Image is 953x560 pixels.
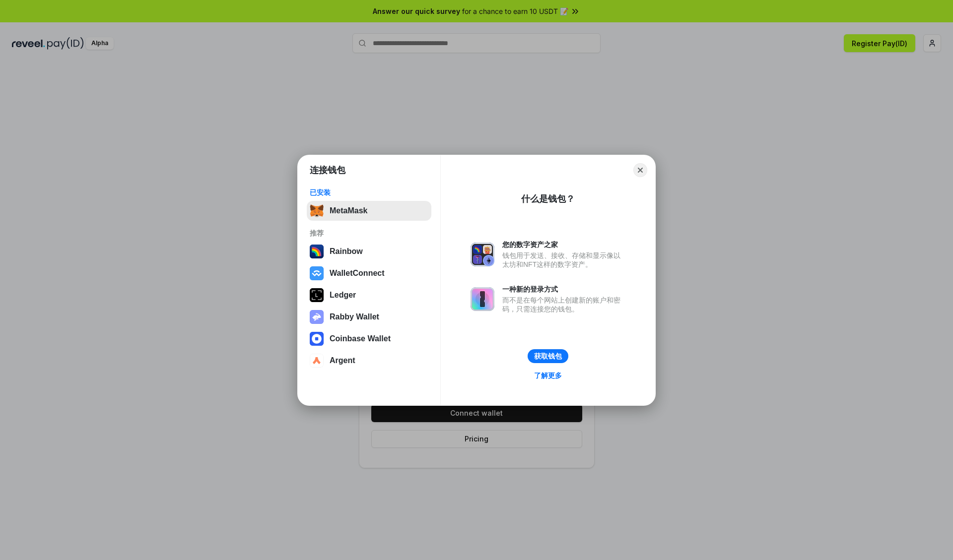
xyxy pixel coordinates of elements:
[310,245,324,258] img: svg+xml,%3Csvg%20width%3D%22120%22%20height%3D%22120%22%20viewBox%3D%220%200%20120%20120%22%20fil...
[471,243,494,266] img: svg+xml,%3Csvg%20xmlns%3D%22http%3A%2F%2Fwww.w3.org%2F2000%2Fsvg%22%20fill%3D%22none%22%20viewBox...
[307,307,431,327] button: Rabby Wallet
[310,229,428,238] div: 推荐
[528,349,568,363] button: 获取钱包
[310,266,324,280] img: svg+xml,%3Csvg%20width%3D%2228%22%20height%3D%2228%22%20viewBox%3D%220%200%2028%2028%22%20fill%3D...
[310,164,345,176] h1: 连接钱包
[534,352,562,361] div: 获取钱包
[521,193,575,205] div: 什么是钱包？
[307,242,431,261] button: Rainbow
[502,251,625,269] div: 钱包用于发送、接收、存储和显示像以太坊和NFT这样的数字资产。
[310,332,324,346] img: svg+xml,%3Csvg%20width%3D%2228%22%20height%3D%2228%22%20viewBox%3D%220%200%2028%2028%22%20fill%3D...
[310,188,428,197] div: 已安装
[330,291,356,300] div: Ledger
[307,351,431,371] button: Argent
[310,204,324,218] img: svg+xml,%3Csvg%20fill%3D%22none%22%20height%3D%2233%22%20viewBox%3D%220%200%2035%2033%22%20width%...
[330,247,363,256] div: Rainbow
[633,163,647,177] button: Close
[528,369,568,382] a: 了解更多
[330,269,385,278] div: WalletConnect
[310,310,324,324] img: svg+xml,%3Csvg%20xmlns%3D%22http%3A%2F%2Fwww.w3.org%2F2000%2Fsvg%22%20fill%3D%22none%22%20viewBox...
[330,206,367,215] div: MetaMask
[502,285,625,294] div: 一种新的登录方式
[330,334,391,343] div: Coinbase Wallet
[502,240,625,249] div: 您的数字资产之家
[307,263,431,283] button: WalletConnect
[330,312,379,321] div: Rabby Wallet
[307,285,431,305] button: Ledger
[310,354,324,368] img: svg+xml,%3Csvg%20width%3D%2228%22%20height%3D%2228%22%20viewBox%3D%220%200%2028%2028%22%20fill%3D...
[310,288,324,302] img: svg+xml,%3Csvg%20xmlns%3D%22http%3A%2F%2Fwww.w3.org%2F2000%2Fsvg%22%20width%3D%2228%22%20height%3...
[330,356,355,365] div: Argent
[307,329,431,349] button: Coinbase Wallet
[471,287,494,311] img: svg+xml,%3Csvg%20xmlns%3D%22http%3A%2F%2Fwww.w3.org%2F2000%2Fsvg%22%20fill%3D%22none%22%20viewBox...
[307,201,431,221] button: MetaMask
[502,296,625,313] div: 而不是在每个网站上创建新的账户和密码，只需连接您的钱包。
[534,371,562,380] div: 了解更多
